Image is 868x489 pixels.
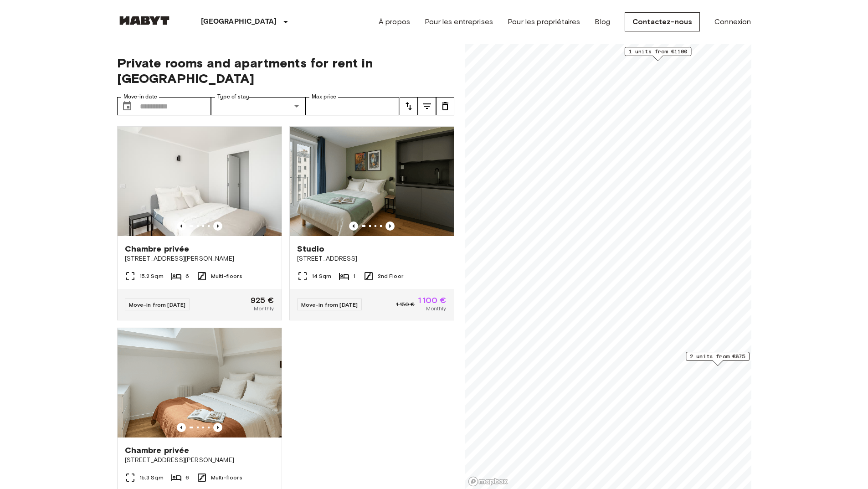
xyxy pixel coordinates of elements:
span: Chambre privée [125,243,190,254]
span: Monthly [254,304,274,313]
span: [STREET_ADDRESS][PERSON_NAME] [125,254,274,263]
a: Pour les entreprises [425,16,493,27]
label: Type of stay [217,93,249,101]
img: Habyt [117,16,172,25]
span: 6 [185,474,189,482]
button: Previous image [349,221,358,231]
a: Blog [595,16,610,27]
img: Marketing picture of unit FR-18-003-003-04 [118,127,282,236]
button: Previous image [213,423,222,432]
span: Chambre privée [125,445,190,456]
label: Max price [312,93,336,101]
span: 1 150 € [396,300,415,309]
span: Move-in from [DATE] [301,301,358,308]
a: Marketing picture of unit FR-18-009-008-001Previous imagePrevious imageStudio[STREET_ADDRESS]14 S... [289,126,454,320]
a: Pour les propriétaires [508,16,580,27]
span: 15.3 Sqm [139,474,164,482]
img: Marketing picture of unit FR-18-003-003-05 [118,328,282,438]
a: Mapbox logo [468,476,508,487]
button: Previous image [177,221,186,231]
div: Map marker [624,47,691,61]
span: Monthly [426,304,446,313]
span: 1 100 € [418,296,446,304]
span: 1 [353,272,355,280]
span: 14 Sqm [312,272,332,280]
span: Multi-floors [211,272,242,280]
span: 2nd Floor [378,272,403,280]
p: [GEOGRAPHIC_DATA] [201,16,277,27]
a: Contactez-nous [625,12,700,31]
span: Move-in from [DATE] [129,301,186,308]
span: 1 units from €1100 [628,47,687,56]
img: Marketing picture of unit FR-18-009-008-001 [290,127,454,236]
span: 6 [185,272,189,280]
a: Connexion [714,16,751,27]
button: tune [400,97,418,115]
span: [STREET_ADDRESS][PERSON_NAME] [125,456,274,465]
button: Previous image [213,221,222,231]
span: 925 € [251,296,274,304]
button: tune [418,97,436,115]
button: Previous image [177,423,186,432]
label: Move-in date [123,93,157,101]
a: Marketing picture of unit FR-18-003-003-04Previous imagePrevious imageChambre privée[STREET_ADDRE... [117,126,282,320]
span: Multi-floors [211,474,242,482]
span: Private rooms and apartments for rent in [GEOGRAPHIC_DATA] [117,55,454,86]
button: tune [436,97,454,115]
span: [STREET_ADDRESS] [297,254,447,263]
span: 15.2 Sqm [139,272,164,280]
div: Map marker [686,352,750,366]
span: Studio [297,243,325,254]
a: À propos [379,16,410,27]
button: Choose date [118,97,136,115]
button: Previous image [385,221,395,231]
span: 2 units from €875 [690,352,745,360]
